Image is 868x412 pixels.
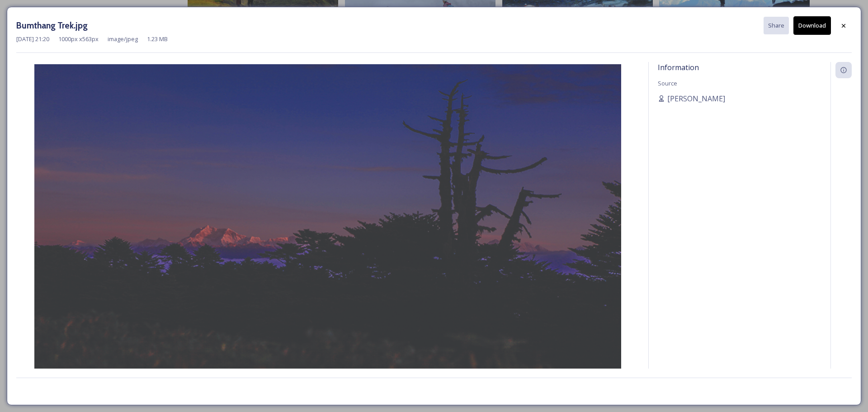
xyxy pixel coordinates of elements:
[147,35,168,43] span: 1.23 MB
[58,35,99,43] span: 1000 px x 563 px
[658,79,677,87] span: Source
[764,17,789,34] button: Share
[658,62,699,72] span: Information
[108,35,138,43] span: image/jpeg
[667,93,725,104] span: [PERSON_NAME]
[16,64,639,395] img: Bumthang%20Trek.jpg
[16,35,49,43] span: [DATE] 21:20
[16,19,88,32] h3: Bumthang Trek.jpg
[793,16,831,35] button: Download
